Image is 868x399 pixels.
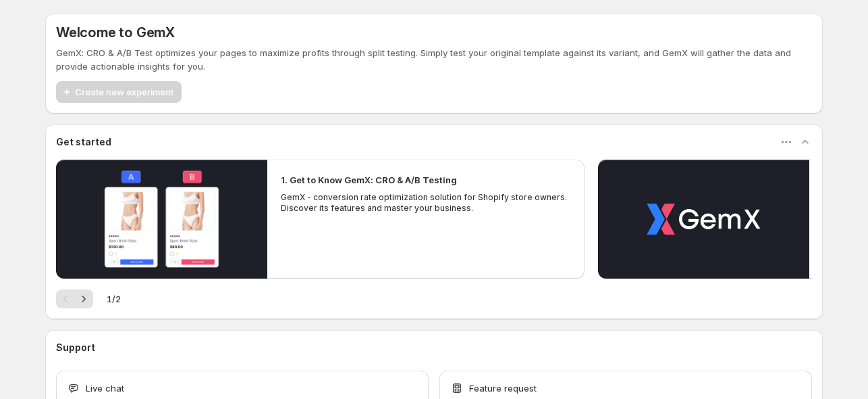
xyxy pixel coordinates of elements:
p: GemX - conversion rate optimization solution for Shopify store owners. Discover its features and ... [281,192,571,214]
p: GemX: CRO & A/B Test optimizes your pages to maximize profits through split testing. Simply test ... [56,46,812,73]
span: Live chat [86,381,124,395]
h5: Welcome to GemX [56,24,175,41]
button: Next [74,289,93,308]
h3: Get started [56,135,111,149]
h3: Support [56,341,95,354]
h2: 1. Get to Know GemX: CRO & A/B Testing [281,173,457,187]
button: Play video [56,160,267,279]
nav: Pagination [56,289,93,308]
span: Feature request [469,381,537,395]
button: Play video [598,160,809,279]
span: 1 / 2 [107,292,121,306]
